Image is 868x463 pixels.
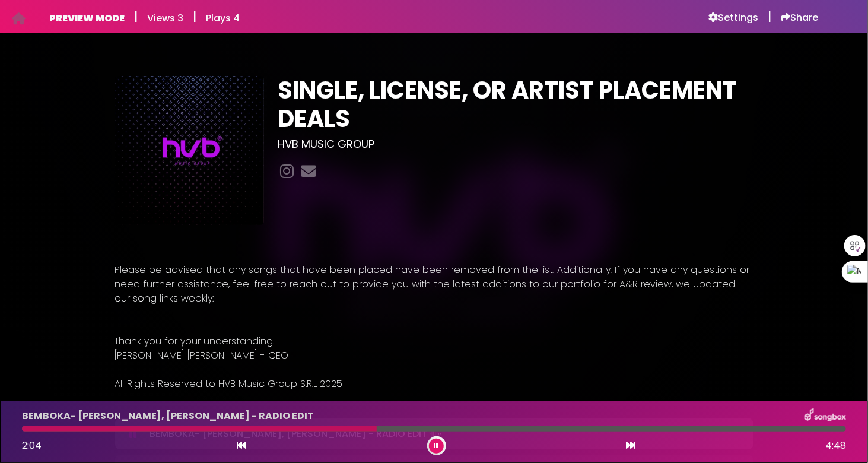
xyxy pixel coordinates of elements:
p: BEMBOKA- [PERSON_NAME], [PERSON_NAME] - RADIO EDIT [22,409,314,423]
h6: Views 3 [148,12,184,24]
h5: | [193,9,197,24]
img: songbox-logo-white.png [805,408,846,424]
p: Please be advised that any songs that have been placed have been removed from the list. Additiona... [115,263,753,306]
h6: Plays 4 [206,12,240,24]
img: ECJrYCpsQLOSUcl9Yvpd [115,76,264,225]
a: Share [781,12,819,24]
h1: SINGLE, LICENSE, OR ARTIST PLACEMENT DEALS [278,76,753,133]
p: Thank you for your understanding. [115,334,753,348]
h3: HVB MUSIC GROUP [278,138,753,151]
span: 4:48 [825,439,846,453]
a: Settings [709,12,759,24]
h6: PREVIEW MODE [50,12,125,24]
h5: | [768,9,772,24]
h5: | [135,9,138,24]
p: All Rights Reserved to HVB Music Group S.R.L 2025 [115,377,753,391]
span: 2:04 [22,439,42,452]
p: [PERSON_NAME] [PERSON_NAME] - CEO [115,348,753,363]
